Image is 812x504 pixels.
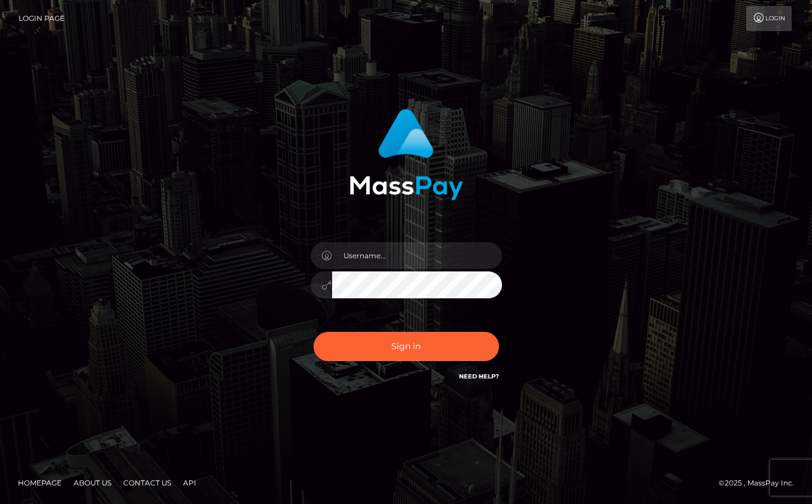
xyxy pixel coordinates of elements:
[69,474,116,492] a: About Us
[19,6,65,31] a: Login Page
[178,474,201,492] a: API
[349,109,463,200] img: MassPay Login
[719,476,803,490] div: © 2025 , MassPay Inc.
[459,372,499,380] a: Need Help?
[314,332,499,361] button: Sign in
[746,6,792,31] a: Login
[118,474,176,492] a: Contact Us
[332,242,502,269] input: Username...
[13,474,66,492] a: Homepage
